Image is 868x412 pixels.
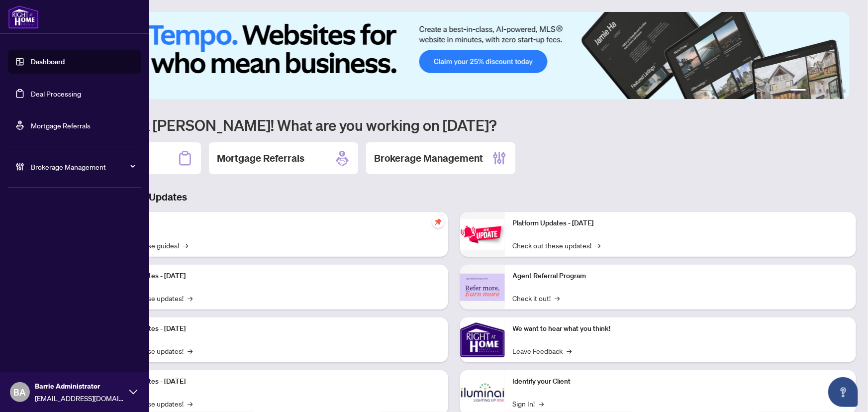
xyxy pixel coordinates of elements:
[217,151,304,165] h2: Mortgage Referrals
[188,293,193,304] span: →
[513,398,544,409] a: Sign In!→
[828,377,858,407] button: Open asap
[31,121,91,130] a: Mortgage Referrals
[513,218,849,229] p: Platform Updates - [DATE]
[188,345,193,356] span: →
[31,161,134,172] span: Brokerage Management
[31,57,65,66] a: Dashboard
[374,151,483,165] h2: Brokerage Management
[31,89,81,98] a: Deal Processing
[104,271,440,282] p: Platform Updates - [DATE]
[104,218,440,229] p: Self-Help
[810,89,814,93] button: 2
[826,89,830,93] button: 4
[35,393,124,404] span: [EMAIL_ADDRESS][DOMAIN_NAME]
[432,216,444,228] span: pushpin
[104,376,440,387] p: Platform Updates - [DATE]
[14,385,26,399] span: BA
[513,271,849,282] p: Agent Referral Program
[52,190,856,204] h3: Brokerage & Industry Updates
[460,317,505,362] img: We want to hear what you think!
[460,219,505,250] img: Platform Updates - June 23, 2025
[35,381,124,392] span: Barrie Administrator
[104,323,440,334] p: Platform Updates - [DATE]
[52,115,856,134] h1: Welcome back [PERSON_NAME]! What are you working on [DATE]?
[555,293,560,304] span: →
[596,240,601,251] span: →
[513,293,560,304] a: Check it out!→
[513,345,572,356] a: Leave Feedback→
[818,89,822,93] button: 3
[188,398,193,409] span: →
[513,376,849,387] p: Identify your Client
[513,240,601,251] a: Check out these updates!→
[460,274,505,301] img: Agent Referral Program
[52,12,850,99] img: Slide 0
[8,5,39,29] img: logo
[513,323,849,334] p: We want to hear what you think!
[842,89,846,93] button: 6
[567,345,572,356] span: →
[539,398,544,409] span: →
[183,240,188,251] span: →
[790,89,806,93] button: 1
[834,89,838,93] button: 5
